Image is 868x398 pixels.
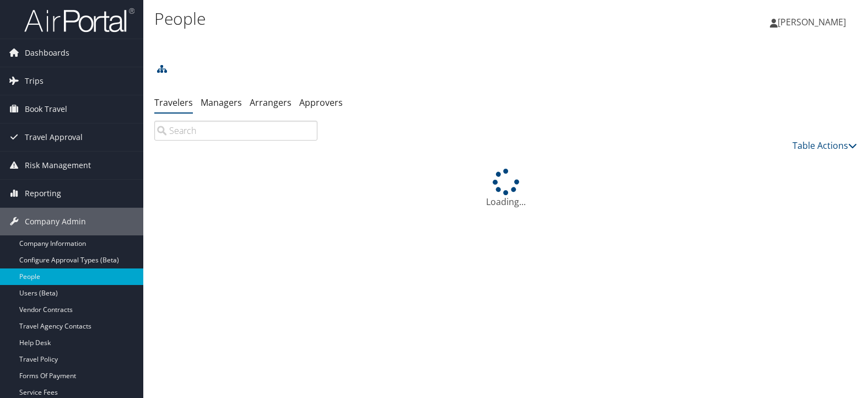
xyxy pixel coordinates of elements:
img: airportal-logo.png [24,7,134,33]
a: [PERSON_NAME] [770,6,857,39]
span: Book Travel [25,95,67,123]
span: Dashboards [25,39,69,67]
a: Approvers [299,96,343,109]
input: Search [154,121,317,141]
span: Trips [25,67,44,95]
a: Arrangers [250,96,292,109]
a: Travelers [154,96,193,109]
span: [PERSON_NAME] [778,16,846,28]
span: Company Admin [25,208,86,235]
a: Managers [201,96,242,109]
h1: People [154,7,623,30]
a: Table Actions [792,139,857,152]
div: Loading... [154,169,857,208]
span: Risk Management [25,152,91,179]
span: Travel Approval [25,123,83,151]
span: Reporting [25,180,61,207]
